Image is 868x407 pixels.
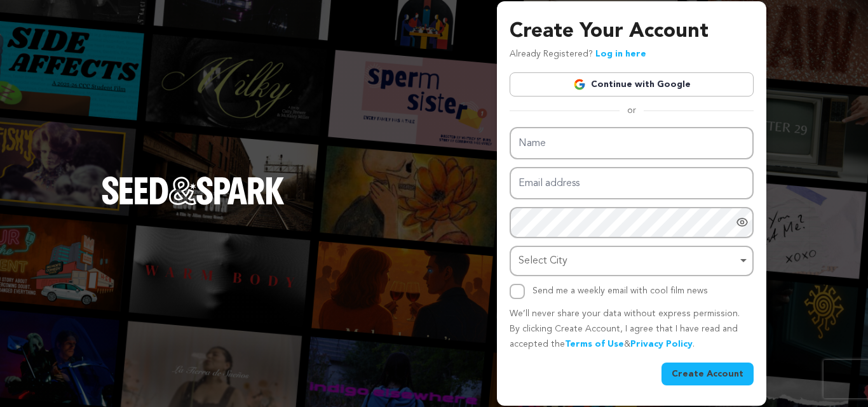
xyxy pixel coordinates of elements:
[510,17,754,47] h3: Create Your Account
[510,127,754,159] input: Name
[510,307,754,352] p: We’ll never share your data without express permission. By clicking Create Account, I agree that ...
[595,50,646,58] a: Log in here
[565,340,624,349] a: Terms of Use
[736,216,749,229] a: Show password as plain text. Warning: this will display your password on the screen.
[510,47,646,62] p: Already Registered?
[532,286,708,295] label: Send me a weekly email with cool film news
[510,167,754,199] input: Email address
[661,363,754,385] button: Create Account
[510,72,754,97] a: Continue with Google
[102,177,285,204] img: Seed&Spark Logo
[620,104,644,117] span: or
[630,340,693,349] a: Privacy Policy
[519,252,737,270] div: Select City
[573,78,586,91] img: Google logo
[102,177,285,230] a: Seed&Spark Homepage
